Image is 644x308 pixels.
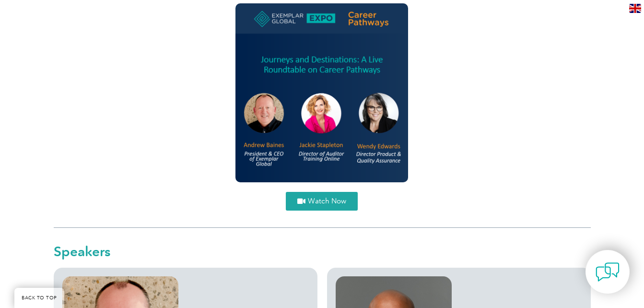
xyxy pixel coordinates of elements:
[629,4,641,13] img: en
[54,245,591,258] h2: Speakers
[308,198,346,205] span: Watch Now
[286,192,358,211] a: Watch Now
[596,260,620,284] img: contact-chat.png
[14,288,64,308] a: BACK TO TOP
